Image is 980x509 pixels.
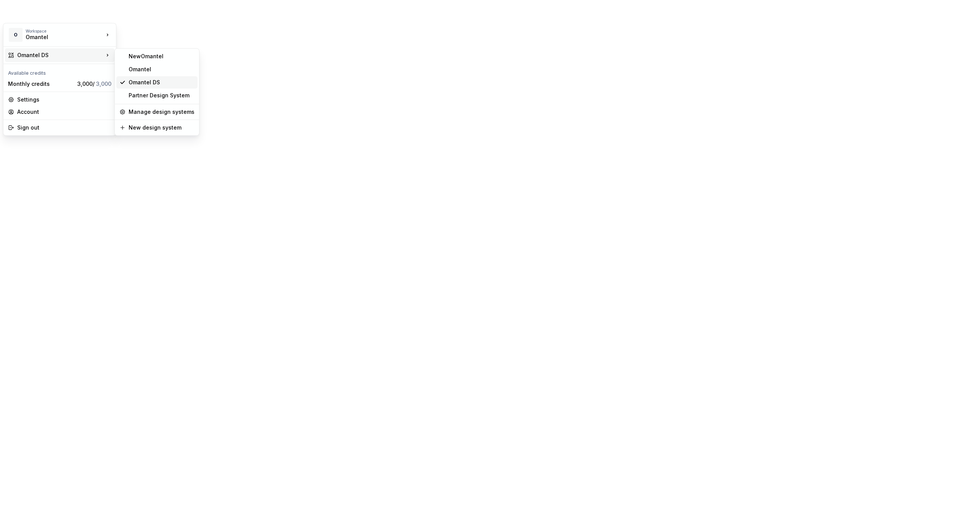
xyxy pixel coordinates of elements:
[17,124,111,131] div: Sign out
[17,51,104,59] div: Omantel DS
[129,92,194,99] div: Partner Design System
[17,108,111,116] div: Account
[5,66,114,78] div: Available credits
[17,96,111,103] div: Settings
[129,124,194,131] div: New design system
[26,33,91,41] div: Omantel
[9,28,23,42] div: O
[8,80,74,88] div: Monthly credits
[96,80,111,87] span: 3,000
[26,29,104,33] div: Workspace
[77,80,111,87] span: 3,000 /
[129,53,194,60] div: NewOmantel
[129,66,194,73] div: Omantel
[129,108,194,116] div: Manage design systems
[129,79,194,86] div: Omantel DS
